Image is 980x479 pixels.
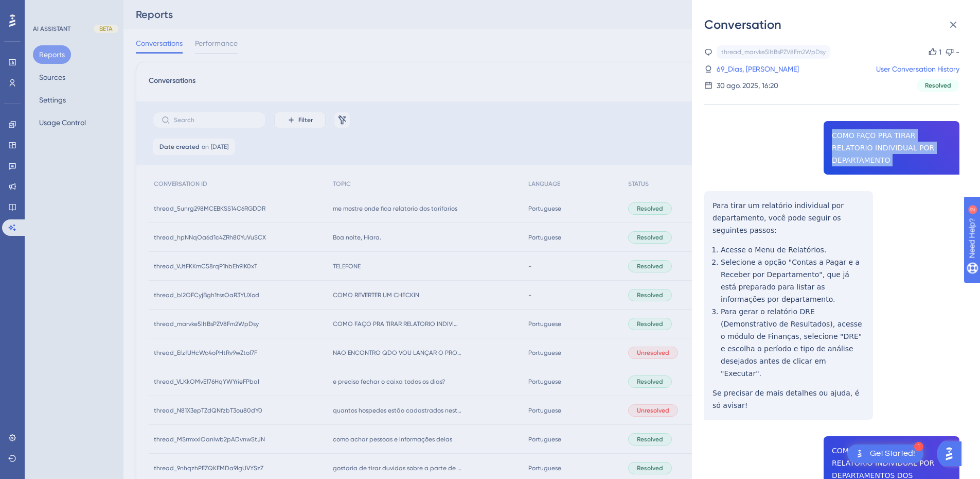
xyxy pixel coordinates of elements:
[72,5,75,13] div: 2
[721,48,826,56] div: thread_marvke5IItBsPZV8Fm2WpDsy
[717,79,778,92] div: 30 ago. 2025, 16:20
[914,442,923,451] div: 1
[925,81,951,90] span: Resolved
[24,3,64,15] span: Need Help?
[847,444,923,463] div: Open Get Started! checklist, remaining modules: 1
[939,46,941,58] div: 1
[870,448,915,459] div: Get Started!
[717,63,799,75] a: 69_Dias, [PERSON_NAME]
[704,16,968,33] div: Conversation
[937,438,968,469] iframe: UserGuiding AI Assistant Launcher
[876,63,959,75] a: User Conversation History
[853,448,866,460] img: launcher-image-alternative-text
[956,46,959,58] div: -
